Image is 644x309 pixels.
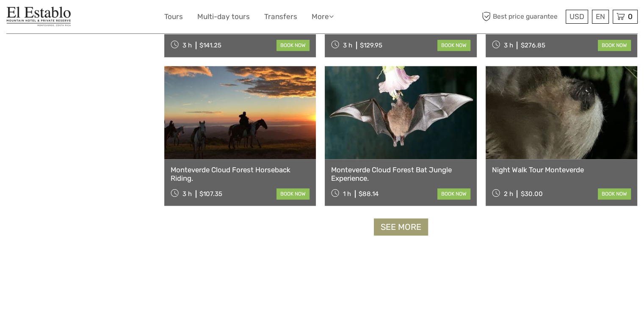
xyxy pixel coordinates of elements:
span: 0 [627,12,634,21]
div: $88.14 [359,190,379,198]
div: $129.95 [360,41,382,49]
div: EN [592,10,609,24]
img: El Establo Mountain Hotel [6,6,72,27]
span: 1 h [343,190,351,198]
a: Monteverde Cloud Forest Bat Jungle Experience. [331,166,470,183]
a: book now [598,188,631,199]
a: book now [276,40,310,51]
span: USD [569,12,584,21]
span: 3 h [343,41,352,49]
div: $141.25 [199,41,221,49]
p: We're away right now. Please check back later! [12,15,96,22]
a: book now [276,188,310,199]
span: Best price guarantee [480,10,564,24]
span: 2 h [503,190,513,198]
span: 3 h [503,41,513,49]
div: $30.00 [520,190,542,198]
div: $107.35 [199,190,222,198]
button: Open LiveChat chat widget [97,13,108,23]
span: 3 h [182,190,192,198]
a: More [312,11,334,23]
span: 3 h [182,41,192,49]
a: book now [437,188,470,199]
a: Tours [164,11,183,23]
a: Night Walk Tour Monteverde [492,166,631,174]
a: Transfers [264,11,297,23]
a: book now [598,40,631,51]
a: book now [437,40,470,51]
div: $276.85 [520,41,545,49]
a: Multi-day tours [197,11,250,23]
a: See more [374,218,428,236]
a: Monteverde Cloud Forest Horseback Riding. [171,166,310,183]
